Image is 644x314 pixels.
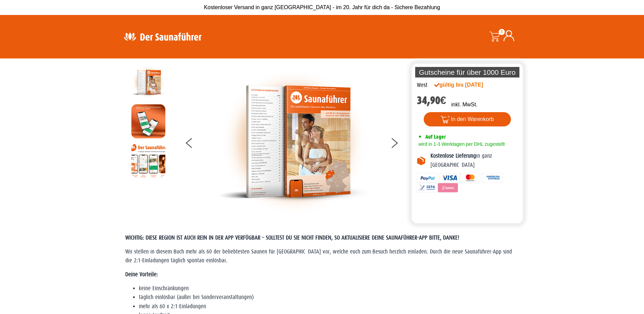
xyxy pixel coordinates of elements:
[131,143,165,177] img: Anleitung7tn
[415,67,520,77] p: Gutscheine für über 1000 Euro
[218,65,370,218] img: der-saunafuehrer-2025-west
[434,81,498,89] div: gültig bis [DATE]
[417,94,446,107] bdi: 34,90
[451,101,477,109] p: inkl. MwSt.
[424,112,511,126] button: In den Warenkorb
[425,134,446,140] span: Auf Lager
[131,65,165,99] img: der-saunafuehrer-2025-west
[131,104,165,138] img: MOCKUP-iPhone_regional
[139,293,519,302] li: täglich einlösbar (außer bei Sonderveranstaltungen)
[430,153,476,159] b: Kostenlose Lieferung
[125,234,459,241] span: WICHTIG: DIESE REGION IST AUCH REIN IN DER APP VERFÜGBAR – SOLLTEST DU SIE NICHT FINDEN, SO AKTUA...
[417,141,505,147] span: wird in 1-3 Werktagen per DHL zugestellt
[125,271,158,278] strong: Deine Vorteile:
[417,81,427,90] div: West
[430,152,518,170] p: in ganz [GEOGRAPHIC_DATA]
[139,302,519,311] li: mehr als 60 x 2:1-Einladungen
[125,248,512,264] span: Wir stellen in diesem Buch mehr als 60 der beliebtesten Saunen für [GEOGRAPHIC_DATA] vor, welche ...
[139,284,519,293] li: keine Einschränkungen
[440,94,446,107] span: €
[499,29,505,35] span: 0
[204,4,440,10] span: Kostenloser Versand in ganz [GEOGRAPHIC_DATA] - im 20. Jahr für dich da - Sichere Bezahlung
